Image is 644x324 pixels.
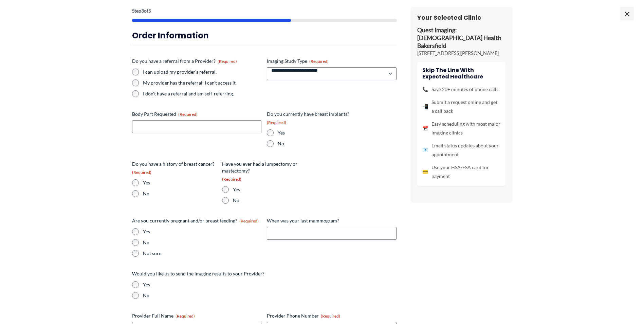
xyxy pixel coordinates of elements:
span: 5 [148,8,151,14]
label: Yes [143,179,217,186]
legend: Do you currently have breast implants? [267,111,351,125]
h3: Your Selected Clinic [417,14,505,21]
label: No [233,197,307,204]
label: No [143,190,217,197]
span: (Required) [218,59,237,64]
span: × [620,7,634,20]
span: 📧 [422,146,428,155]
span: (Required) [222,177,241,182]
label: Provider Phone Number [267,312,397,319]
span: (Required) [132,170,151,175]
span: 📲 [422,102,428,111]
p: Step of [132,8,397,13]
label: Yes [143,228,262,235]
span: (Required) [267,120,286,125]
label: Body Part Requested [132,111,262,118]
li: Submit a request online and get a call back [422,98,500,115]
legend: Would you like us to send the imaging results to your Provider? [132,270,264,277]
li: Save 20+ minutes of phone calls [422,85,500,94]
legend: Do you have a history of breast cancer? [132,161,217,175]
h3: Order Information [132,30,397,41]
legend: Are you currently pregnant and/or breast feeding? [132,217,259,224]
span: 💳 [422,167,428,176]
span: 📞 [422,85,428,94]
p: [STREET_ADDRESS][PERSON_NAME] [417,50,505,57]
label: Yes [278,129,351,136]
label: Yes [233,186,307,193]
label: I can upload my provider's referral. [143,69,262,75]
p: Quest Imaging: [DEMOGRAPHIC_DATA] Health Bakersfield [417,26,505,50]
span: (Required) [178,112,198,117]
label: No [143,292,397,299]
span: (Required) [309,59,329,64]
label: I don't have a referral and am self-referring. [143,90,262,97]
legend: Do you have a referral from a Provider? [132,58,237,65]
label: No [278,140,351,147]
label: Imaging Study Type [267,58,397,65]
span: 📅 [422,124,428,133]
label: My provider has the referral; I can't access it. [143,79,262,86]
span: (Required) [239,218,259,223]
legend: Have you ever had a lumpectomy or mastectomy? [222,161,307,182]
label: Yes [143,281,397,288]
span: (Required) [321,313,340,319]
h4: Skip the line with Expected Healthcare [422,67,500,80]
label: When was your last mammogram? [267,217,397,224]
span: (Required) [176,313,195,319]
label: No [143,239,262,246]
label: Provider Full Name [132,312,262,319]
span: 3 [141,8,144,14]
li: Email status updates about your appointment [422,141,500,159]
li: Use your HSA/FSA card for payment [422,163,500,181]
label: Not sure [143,250,262,257]
li: Easy scheduling with most major imaging clinics [422,120,500,137]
